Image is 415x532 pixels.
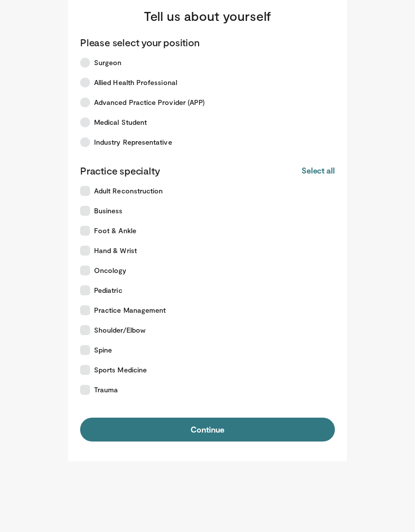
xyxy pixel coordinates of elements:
span: Adult Reconstruction [94,186,163,196]
p: Practice specialty [80,164,160,177]
span: Industry Representative [94,137,172,147]
span: Hand & Wrist [94,246,137,256]
span: Trauma [94,385,118,395]
span: Practice Management [94,305,166,315]
span: Surgeon [94,58,122,68]
span: Shoulder/Elbow [94,325,145,335]
span: Advanced Practice Provider (APP) [94,97,205,107]
h3: Tell us about yourself [80,8,335,24]
span: Spine [94,345,112,355]
span: Oncology [94,266,127,275]
span: Medical Student [94,117,147,127]
span: Foot & Ankle [94,226,136,236]
button: Continue [80,418,335,442]
p: Please select your position [80,36,200,49]
button: Select all [302,165,335,176]
span: Sports Medicine [94,365,147,375]
span: Business [94,206,123,216]
span: Pediatric [94,285,122,295]
span: Allied Health Professional [94,78,177,88]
